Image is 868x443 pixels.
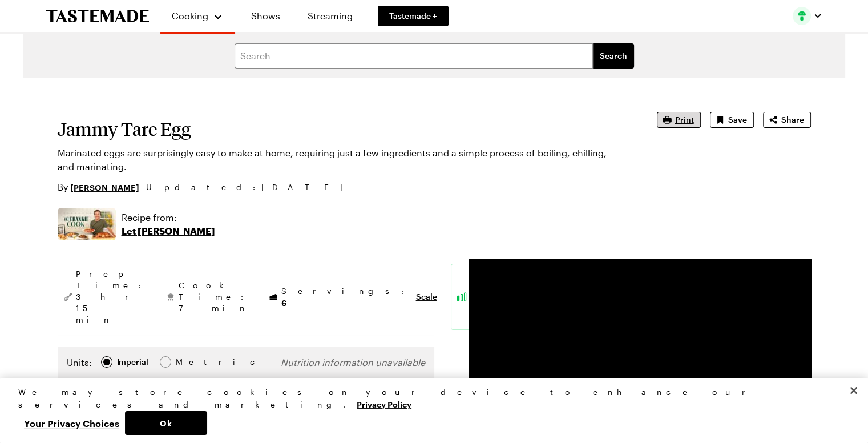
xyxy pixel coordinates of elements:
[657,112,701,128] button: Print
[58,146,625,174] p: Marinated eggs are surprisingly easy to make at home, requiring just a few ingredients and a simp...
[281,297,286,308] span: 6
[179,280,249,314] span: Cook Time: 7 min
[172,5,224,27] button: Cooking
[793,7,811,25] img: Profile picture
[710,112,754,128] button: Save recipe
[389,10,437,22] span: Tastemade +
[58,208,116,240] img: Show where recipe is used
[600,50,627,62] span: Search
[122,224,215,238] p: Let [PERSON_NAME]
[67,356,200,372] div: Imperial Metric
[18,411,125,435] button: Your Privacy Choices
[281,285,410,309] span: Servings:
[58,119,625,139] h1: Jammy Tare Egg
[67,356,92,369] label: Units:
[593,43,634,69] button: filters
[122,211,215,224] p: Recipe from:
[172,10,208,21] span: Cooking
[18,386,840,435] div: Privacy
[675,114,694,126] span: Print
[416,291,437,303] button: Scale
[76,268,147,325] span: Prep Time: 3 hr 15 min
[70,181,139,194] a: [PERSON_NAME]
[781,114,804,126] span: Share
[378,6,449,26] a: Tastemade +
[146,181,354,194] span: Updated : [DATE]
[281,357,425,368] span: Nutrition information unavailable
[125,411,207,435] button: Ok
[728,114,747,126] span: Save
[58,180,139,194] p: By
[176,356,201,368] span: Metric
[176,356,200,368] div: Metric
[117,356,148,368] div: Imperial
[793,7,822,25] button: Profile picture
[357,398,411,409] a: More information about your privacy, opens in a new tab
[763,112,811,128] button: Share
[841,378,866,403] button: Close
[117,356,150,368] span: Imperial
[122,211,215,238] a: Recipe from:Let [PERSON_NAME]
[18,386,840,411] div: We may store cookies on your device to enhance our services and marketing.
[46,10,149,23] a: To Tastemade Home Page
